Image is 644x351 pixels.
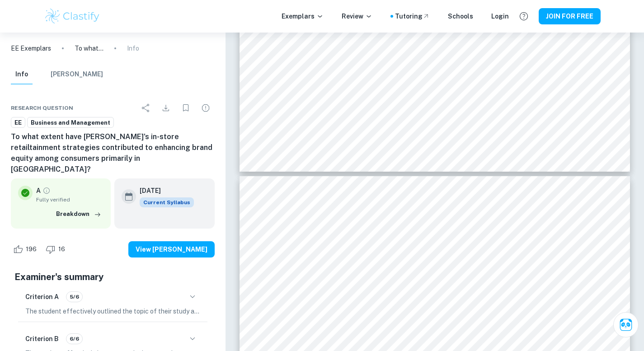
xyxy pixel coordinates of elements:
h6: Criterion B [25,334,59,344]
a: EE [11,117,25,128]
h6: To what extent have [PERSON_NAME]'s in-store retailtainment strategies contributed to enhancing b... [11,131,215,175]
a: Schools [448,11,473,21]
h5: Examiner's summary [14,270,211,284]
span: Business and Management [28,118,113,127]
div: Like [11,242,42,257]
div: This exemplar is based on the current syllabus. Feel free to refer to it for inspiration/ideas wh... [140,197,194,207]
img: Clastify logo [44,7,101,25]
p: A [36,186,41,196]
h6: [DATE] [140,186,187,196]
span: EE [11,118,25,127]
button: View [PERSON_NAME] [128,241,215,257]
button: Help and Feedback [516,9,531,24]
p: Info [127,43,139,53]
span: 6/6 [66,335,82,343]
span: 196 [21,245,42,254]
span: Fully verified [36,196,103,204]
p: Exemplars [282,11,324,21]
a: EE Exemplars [11,43,51,53]
button: Info [11,65,33,84]
a: Tutoring [395,11,430,21]
button: JOIN FOR FREE [539,8,601,24]
button: Breakdown [54,207,103,221]
div: Dislike [43,242,70,257]
a: Grade fully verified [42,187,51,195]
p: The student effectively outlined the topic of their study at the beginning of the essay, clearly ... [25,306,200,316]
button: [PERSON_NAME] [51,65,103,84]
a: Business and Management [27,117,114,128]
span: Research question [11,104,73,112]
span: 16 [53,245,70,254]
div: Download [157,99,175,117]
p: Review [342,11,372,21]
a: Login [491,11,509,21]
div: Report issue [197,99,215,117]
p: To what extent have [PERSON_NAME]'s in-store retailtainment strategies contributed to enhancing b... [75,43,103,53]
span: 5/6 [66,293,82,301]
span: Current Syllabus [140,197,194,207]
button: Ask Clai [613,312,639,337]
div: Share [137,99,155,117]
div: Bookmark [177,99,195,117]
h6: Criterion A [25,292,59,302]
